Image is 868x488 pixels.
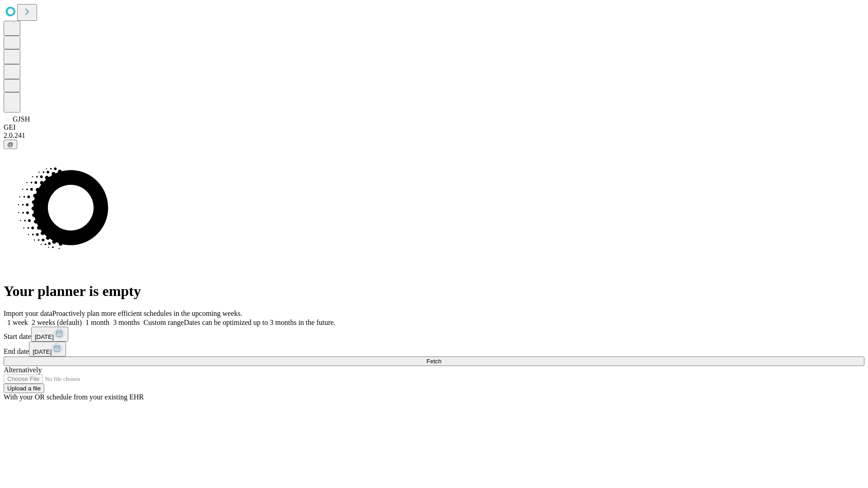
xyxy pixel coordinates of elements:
span: [DATE] [35,333,54,340]
span: 3 months [113,319,140,326]
span: Alternatively [4,366,42,374]
button: Fetch [4,357,864,366]
span: 1 month [85,319,109,326]
button: Upload a file [4,384,44,393]
span: Import your data [4,310,52,317]
h1: Your planner is empty [4,283,864,300]
div: GEI [4,123,864,131]
div: Start date [4,327,864,342]
button: @ [4,140,17,149]
span: Dates can be optimized up to 3 months in the future. [184,319,335,326]
span: 2 weeks (default) [32,319,82,326]
span: Custom range [143,319,184,326]
span: 1 week [7,319,28,326]
div: 2.0.241 [4,131,864,140]
span: GJSH [13,115,30,123]
span: With your OR schedule from your existing EHR [4,393,144,401]
span: [DATE] [33,348,52,355]
div: End date [4,342,864,357]
button: [DATE] [29,342,66,357]
span: Fetch [426,358,441,365]
button: [DATE] [31,327,68,342]
span: @ [7,141,14,148]
span: Proactively plan more efficient schedules in the upcoming weeks. [52,310,242,317]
